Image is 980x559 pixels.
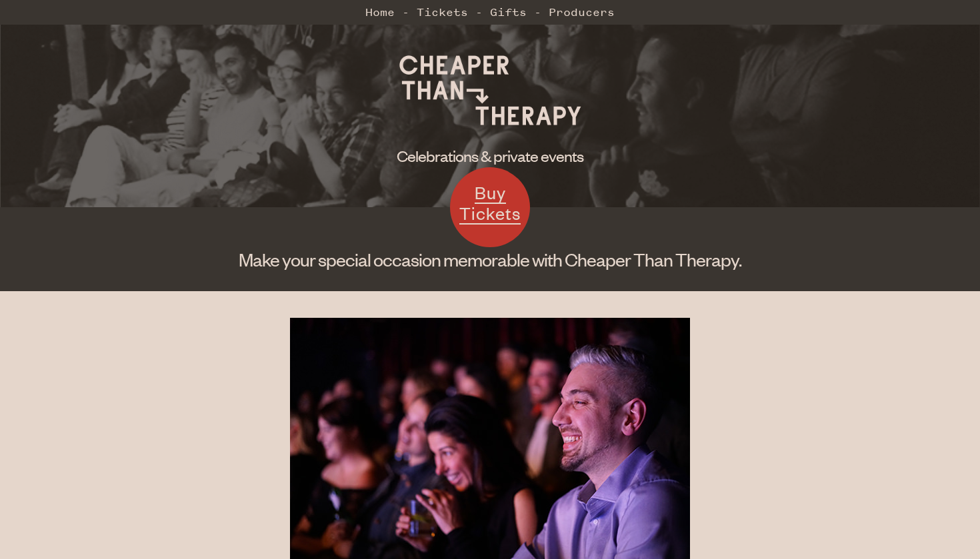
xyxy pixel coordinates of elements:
[450,167,530,247] a: Buy Tickets
[390,40,590,140] img: Cheaper Than Therapy
[147,247,833,271] h1: Make your special occasion memorable with Cheaper Than Therapy.
[459,181,521,225] span: Buy Tickets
